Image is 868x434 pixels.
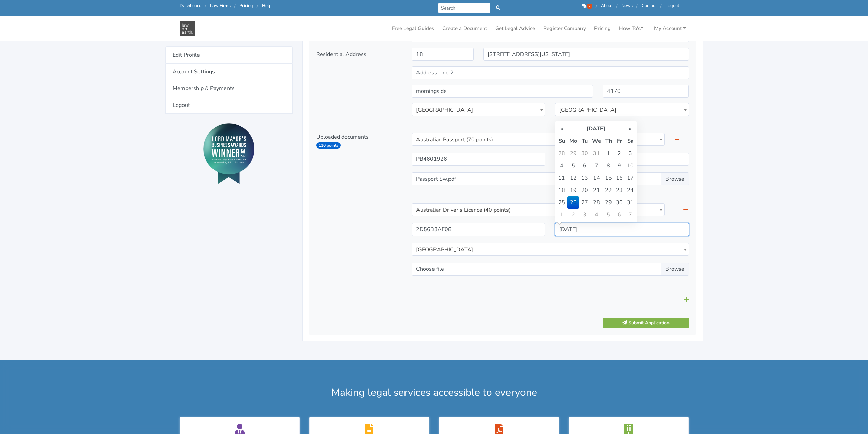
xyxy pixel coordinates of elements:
[567,123,625,135] th: [DATE]
[614,196,625,209] td: 30
[567,135,579,147] th: Mo
[257,3,258,9] span: /
[412,204,665,216] span: Australian Driver's Licence (40 points)
[412,103,545,116] span: Australia
[541,22,589,35] a: Register Company
[234,3,236,9] span: /
[556,172,567,184] td: 11
[579,172,590,184] td: 13
[412,66,689,79] input: Address Line 2
[590,172,603,184] td: 14
[590,184,603,196] td: 21
[651,22,689,35] a: My Account
[555,223,689,236] input: Expiry date (dd/mm/yyyy)
[175,385,693,400] div: Making legal services accessible to everyone
[483,48,689,61] input: Street Address
[591,22,614,35] a: Pricing
[625,135,636,147] th: Sa
[438,3,491,13] input: Search
[412,203,665,216] span: Australian Driver's Licence (40 points)
[625,184,636,196] td: 24
[625,172,636,184] td: 17
[567,209,579,221] td: 2
[625,147,636,159] td: 3
[579,135,590,147] th: Tu
[492,22,538,35] a: Get Legal Advice
[262,3,271,9] a: Help
[603,209,614,221] td: 5
[165,97,293,114] a: Logout
[590,159,603,172] td: 7
[614,172,625,184] td: 16
[412,243,689,256] span: Queensland
[210,3,231,9] a: Law Firms
[636,3,638,9] span: /
[603,196,614,209] td: 29
[316,142,341,149] span: 110 points
[556,135,567,147] th: Su
[614,184,625,196] td: 23
[614,135,625,147] th: Fr
[555,103,688,116] span: Queensland
[603,318,689,328] button: Submit Application
[556,196,567,209] td: 25
[590,147,603,159] td: 31
[603,135,614,147] th: Th
[579,209,590,221] td: 3
[311,48,407,122] div: Residential Address
[625,123,636,135] th: »
[596,3,597,9] span: /
[412,133,665,146] span: Australian Passport (70 points)
[567,147,579,159] td: 29
[567,172,579,184] td: 12
[239,3,253,9] a: Pricing
[180,3,201,9] a: Dashboard
[579,159,590,172] td: 6
[556,159,567,172] td: 4
[389,22,437,35] a: Free Legal Guides
[579,184,590,196] td: 20
[165,80,293,97] a: Membership & Payments
[412,48,474,61] input: Unit
[412,103,545,116] span: Australia
[412,85,593,98] input: Suburb / City
[625,196,636,209] td: 31
[556,209,567,221] td: 1
[412,243,689,256] span: Queensland
[180,21,195,36] img: Law On Earth
[665,3,679,9] a: Logout
[625,159,636,172] td: 10
[203,123,254,184] img: Lord Mayor's Award 2019
[614,209,625,221] td: 6
[555,103,689,116] span: Queensland
[590,209,603,221] td: 4
[614,147,625,159] td: 2
[412,153,545,166] input: Document Number
[440,22,490,35] a: Create a Document
[590,196,603,209] td: 28
[567,159,579,172] td: 5
[556,147,567,159] td: 28
[603,159,614,172] td: 8
[603,172,614,184] td: 15
[614,159,625,172] td: 9
[590,135,603,147] th: We
[165,64,293,80] a: Account Settings
[625,209,636,221] td: 7
[579,147,590,159] td: 30
[412,223,545,236] input: Document Number
[603,85,689,98] input: Postcode
[205,3,206,9] span: /
[556,123,567,135] th: «
[412,133,665,146] span: Australian Passport (70 points)
[311,133,407,293] div: Uploaded documents
[582,3,593,9] a: 2
[660,3,662,9] span: /
[579,196,590,209] td: 27
[603,147,614,159] td: 1
[567,184,579,196] td: 19
[603,184,614,196] td: 22
[556,184,567,196] td: 18
[587,4,592,9] span: 2
[616,3,618,9] span: /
